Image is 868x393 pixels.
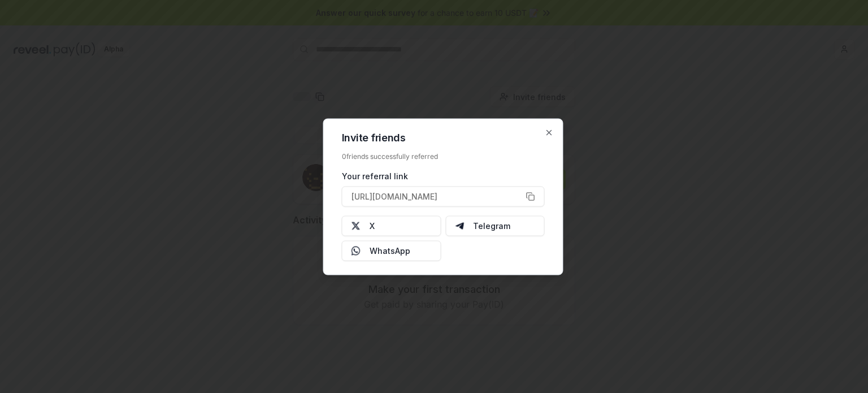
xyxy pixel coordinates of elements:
div: Your referral link [342,170,545,182]
span: [URL][DOMAIN_NAME] [351,191,437,202]
h2: Invite friends [342,132,545,142]
button: [URL][DOMAIN_NAME] [342,186,545,206]
button: X [342,215,441,236]
button: Telegram [445,215,545,236]
img: Whatsapp [351,246,361,255]
div: 0 friends successfully referred [342,152,545,161]
img: Telegram [455,221,464,230]
img: X [351,221,361,230]
button: WhatsApp [342,240,441,261]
